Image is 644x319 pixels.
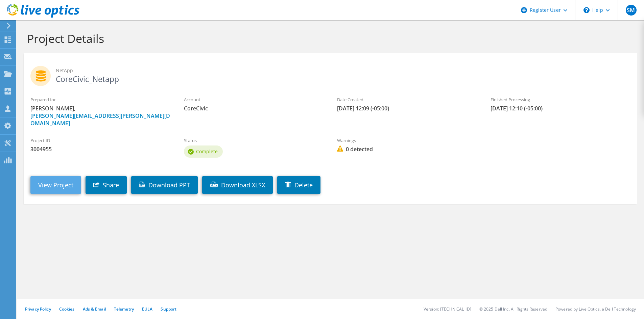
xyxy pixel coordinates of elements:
a: Ads & Email [83,306,106,312]
a: Download XLSX [202,176,273,194]
label: Project ID [30,137,170,144]
span: [PERSON_NAME], [30,105,170,127]
span: Complete [196,148,218,155]
a: [PERSON_NAME][EMAIL_ADDRESS][PERSON_NAME][DOMAIN_NAME] [30,112,170,127]
span: [DATE] 12:09 (-05:00) [337,105,477,112]
h2: CoreCivic_Netapp [30,66,630,83]
a: Delete [277,176,320,194]
a: Privacy Policy [25,306,51,312]
label: Prepared for [30,96,170,103]
h1: Project Details [27,31,630,46]
a: View Project [30,176,81,194]
span: CoreCivic [184,105,324,112]
a: Share [86,176,127,194]
label: Status [184,137,324,144]
svg: \n [583,7,590,13]
a: Support [161,306,176,312]
li: © 2025 Dell Inc. All Rights Reserved [479,306,547,312]
label: Warnings [337,137,477,144]
li: Version: [TECHNICAL_ID] [424,306,471,312]
a: Download PPT [131,176,198,194]
label: Finished Processing [491,96,630,103]
span: NetApp [56,67,630,74]
a: Cookies [59,306,75,312]
a: EULA [142,306,152,312]
label: Account [184,96,324,103]
span: 3004955 [30,145,170,153]
span: SM [626,5,637,16]
a: Telemetry [114,306,134,312]
label: Date Created [337,96,477,103]
li: Powered by Live Optics, a Dell Technology [555,306,636,312]
span: [DATE] 12:10 (-05:00) [491,105,630,112]
span: 0 detected [337,145,477,153]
